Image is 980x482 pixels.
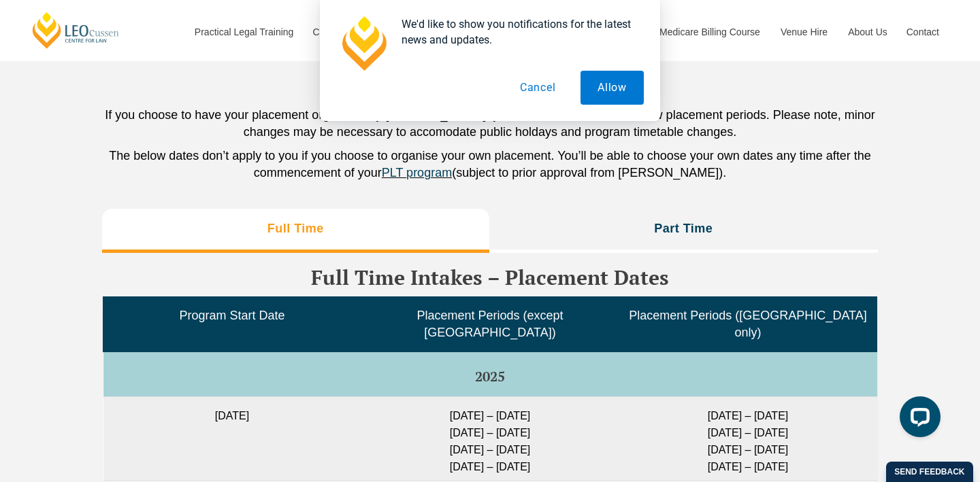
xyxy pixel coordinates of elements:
p: The below dates don’t apply to you if you choose to organise your own placement. You’ll be able t... [102,148,878,182]
h3: Part Time [654,221,713,237]
div: We'd like to show you notifications for the latest news and updates. [391,16,644,48]
span: Placement Periods (except [GEOGRAPHIC_DATA]) [416,309,563,339]
iframe: LiveChat chat widget [889,391,946,448]
h5: 2025 [109,369,872,384]
img: notification icon [336,16,391,71]
td: [DATE] – [DATE] [DATE] – [DATE] [DATE] – [DATE] [DATE] – [DATE] [361,396,619,481]
h3: Full Time Intakes – Placement Dates [102,266,878,289]
button: Cancel [503,71,573,105]
button: Allow [581,71,644,105]
span: Program Start Date [179,309,284,322]
p: If you choose to have your placement organised by [PERSON_NAME], you can choose from the below pl... [102,107,878,141]
h3: Full Time [267,221,324,237]
a: PLT program [382,166,452,179]
td: [DATE] – [DATE] [DATE] – [DATE] [DATE] – [DATE] [DATE] – [DATE] [619,396,877,481]
span: Placement Periods ([GEOGRAPHIC_DATA] only) [629,309,866,339]
td: [DATE] [103,396,361,481]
